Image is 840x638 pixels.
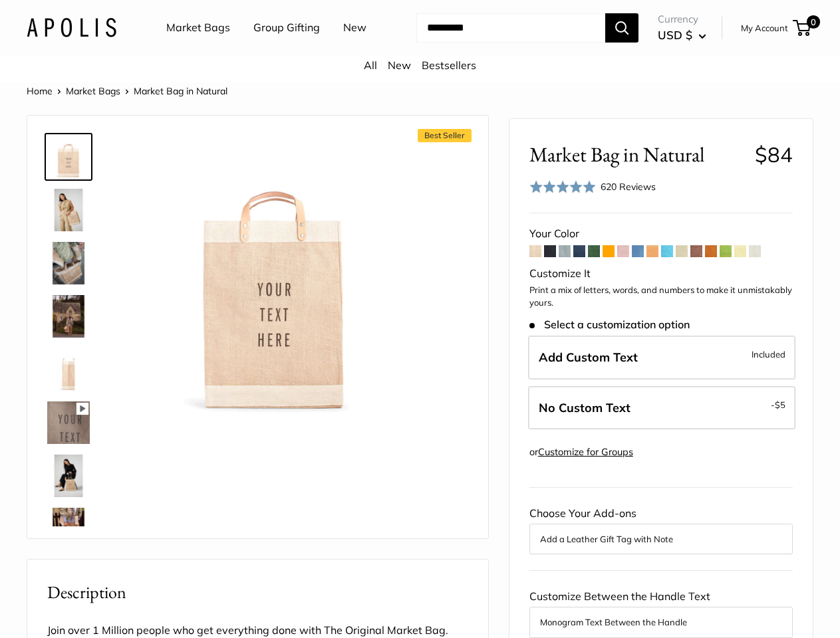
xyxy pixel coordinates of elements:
img: Market Bag in Natural [47,508,90,550]
div: or [529,443,633,461]
img: description_13" wide, 18" high, 8" deep; handles: 3.5" [47,348,90,391]
span: Included [752,346,785,362]
div: Your Color [529,224,793,244]
a: All [364,58,377,72]
a: Group Gifting [253,18,320,38]
a: Market Bag in Natural [45,452,92,500]
a: Market Bag in Natural [45,186,92,234]
span: No Custom Text [539,400,630,415]
a: Market Bag in Natural [45,505,92,553]
label: Add Custom Text [528,336,795,379]
a: Market Bag in Natural [45,292,92,340]
span: Best Seller [418,129,472,142]
p: Print a mix of letters, words, and numbers to make it unmistakably yours. [529,284,793,310]
span: Add Custom Text [539,350,638,365]
label: Leave Blank [528,386,795,430]
a: New [343,18,366,38]
span: Select a customization option [529,318,690,331]
button: Monogram Text Between the Handle [540,614,782,630]
button: Add a Leather Gift Tag with Note [540,531,782,547]
img: Market Bag in Natural [134,136,414,416]
a: Market Bags [166,18,230,38]
img: Market Bag in Natural [47,401,90,444]
a: Market Bag in Natural [45,239,92,287]
img: Market Bag in Natural [47,295,90,338]
a: My Account [741,20,788,36]
input: Search... [416,13,605,43]
a: New [388,58,411,72]
img: Market Bag in Natural [47,189,90,231]
span: Currency [658,10,706,29]
span: $5 [775,399,785,410]
img: Apolis [27,18,116,37]
div: Customize It [529,264,793,284]
span: 620 Reviews [601,181,656,193]
a: 0 [794,20,811,36]
button: Search [605,13,638,43]
a: description_13" wide, 18" high, 8" deep; handles: 3.5" [45,346,92,393]
span: USD $ [658,28,692,42]
a: Bestsellers [422,58,476,72]
a: Customize for Groups [538,446,633,458]
a: Market Bag in Natural [45,133,92,181]
span: $84 [755,142,793,167]
span: 0 [807,15,820,29]
button: USD $ [658,25,706,46]
span: Market Bag in Natural [134,85,227,97]
div: Customize Between the Handle Text [529,587,793,637]
div: Choose Your Add-ons [529,504,793,554]
span: - [771,397,785,413]
img: Market Bag in Natural [47,136,90,178]
h2: Description [47,580,468,605]
img: Market Bag in Natural [47,455,90,497]
span: Market Bag in Natural [529,142,745,167]
a: Home [27,85,53,97]
nav: Breadcrumb [27,82,227,100]
a: Market Bags [66,85,120,97]
img: Market Bag in Natural [47,242,90,284]
a: Market Bag in Natural [45,399,92,447]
